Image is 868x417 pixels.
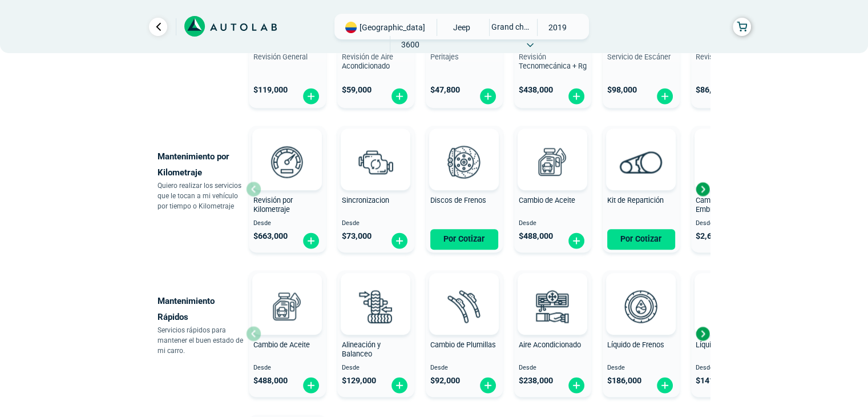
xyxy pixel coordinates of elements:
span: Desde [253,220,321,227]
div: Next slide [694,181,711,198]
span: $ 2,680,000 [696,231,737,241]
span: Líquido Refrigerante [696,340,760,349]
button: Alineación y Balanceo Desde $129,000 [337,270,414,397]
button: Líquido de Frenos Desde $186,000 [603,270,680,397]
span: 3600 [390,36,431,53]
img: fi_plus-circle2.svg [390,376,409,394]
span: Revisión de Aire Acondicionado [342,53,393,71]
span: Desde [342,220,410,227]
img: Flag of COLOMBIA [345,22,357,33]
span: $ 238,000 [519,376,553,386]
button: Aire Acondicionado Desde $238,000 [514,270,591,397]
span: Cambio de Aceite [253,340,310,349]
span: $ 488,000 [253,376,288,386]
span: 2019 [538,19,578,36]
span: GRAND CHEROKEE [490,19,530,35]
img: AD0BCuuxAAAAAElFTkSuQmCC [624,275,658,310]
span: $ 59,000 [342,85,372,95]
img: AD0BCuuxAAAAAElFTkSuQmCC [447,131,481,165]
span: Desde [519,220,587,227]
img: fi_plus-circle2.svg [567,376,586,394]
a: Ir al paso anterior [149,18,167,36]
span: Revisión Tecnomecánica + Rg [519,53,587,71]
span: Cambio de Kit de Embrague [696,196,750,214]
span: Desde [696,364,764,372]
img: aire_acondicionado-v3.svg [527,281,578,331]
img: fi_plus-circle2.svg [656,376,674,394]
span: Revisión de Batería [696,53,757,61]
img: fi_plus-circle2.svg [479,376,497,394]
span: $ 663,000 [253,231,288,241]
img: AD0BCuuxAAAAAElFTkSuQmCC [270,275,304,310]
button: Kit de Repartición Por Cotizar [603,126,680,252]
button: Cambio de Plumillas Desde $92,000 [426,270,503,397]
img: correa_de_reparticion-v3.svg [620,151,663,173]
span: Servicio de Escáner [607,53,671,61]
img: fi_plus-circle2.svg [479,87,497,105]
span: $ 98,000 [607,85,637,95]
img: kit_de_embrague-v3.svg [704,137,754,187]
img: AD0BCuuxAAAAAElFTkSuQmCC [358,131,393,165]
img: fi_plus-circle2.svg [302,232,320,250]
img: AD0BCuuxAAAAAElFTkSuQmCC [624,131,658,165]
span: $ 141,000 [696,376,730,386]
img: plumillas-v3.svg [439,281,489,331]
span: Sincronizacion [342,196,389,205]
span: Revisión por Kilometraje [253,196,293,214]
span: Peritajes [430,53,459,61]
img: fi_plus-circle2.svg [302,87,320,105]
span: Alineación y Balanceo [342,340,381,359]
span: $ 488,000 [519,231,553,241]
span: [GEOGRAPHIC_DATA] [360,22,425,33]
button: Sincronizacion Desde $73,000 [337,126,414,252]
img: cambio_de_aceite-v3.svg [262,281,312,331]
p: Mantenimiento Rápidos [158,293,246,325]
span: $ 119,000 [253,85,288,95]
span: $ 47,800 [430,85,460,95]
button: Cambio de Aceite Desde $488,000 [249,270,326,397]
img: AD0BCuuxAAAAAElFTkSuQmCC [535,131,570,165]
img: AD0BCuuxAAAAAElFTkSuQmCC [447,275,481,310]
img: fi_plus-circle2.svg [390,87,409,105]
button: Por Cotizar [607,229,675,250]
span: $ 73,000 [342,231,372,241]
button: Revisión por Kilometraje Desde $663,000 [249,126,326,252]
div: Next slide [694,325,711,342]
span: $ 438,000 [519,85,553,95]
span: Desde [253,364,321,372]
span: Revisión General [253,53,308,61]
img: liquido_frenos-v3.svg [616,281,666,331]
span: $ 186,000 [607,376,641,386]
img: fi_plus-circle2.svg [656,87,674,105]
img: AD0BCuuxAAAAAElFTkSuQmCC [535,275,570,310]
span: Kit de Repartición [607,196,664,205]
span: Cambio de Plumillas [430,340,496,349]
span: $ 129,000 [342,376,376,386]
span: Desde [519,364,587,372]
img: AD0BCuuxAAAAAElFTkSuQmCC [270,131,304,165]
span: JEEP [442,19,482,36]
img: sincronizacion-v3.svg [350,137,401,187]
span: Aire Acondicionado [519,340,581,349]
button: Por Cotizar [430,229,498,250]
img: frenos2-v3.svg [439,137,489,187]
p: Mantenimiento por Kilometraje [158,149,246,181]
img: AD0BCuuxAAAAAElFTkSuQmCC [358,275,393,310]
span: Cambio de Aceite [519,196,575,205]
span: Líquido de Frenos [607,340,664,349]
img: revision_por_kilometraje-v3.svg [262,137,312,187]
img: fi_plus-circle2.svg [567,232,586,250]
img: fi_plus-circle2.svg [302,376,320,394]
p: Quiero realizar los servicios que le tocan a mi vehículo por tiempo o Kilometraje [158,181,246,211]
span: Desde [696,220,764,227]
span: Desde [607,364,675,372]
img: cambio_de_aceite-v3.svg [527,137,578,187]
p: Servicios rápidos para mantener el buen estado de mi carro. [158,325,246,356]
button: Cambio de Kit de Embrague Desde $2,680,000 [691,126,768,252]
span: Desde [430,364,498,372]
span: $ 86,900 [696,85,725,95]
button: Discos de Frenos Por Cotizar [426,126,503,252]
button: Cambio de Aceite Desde $488,000 [514,126,591,252]
button: Líquido Refrigerante Desde $141,000 [691,270,768,397]
span: Desde [342,364,410,372]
